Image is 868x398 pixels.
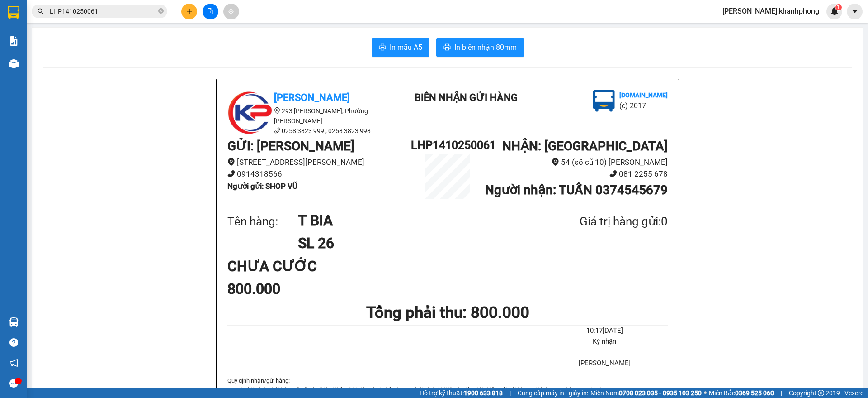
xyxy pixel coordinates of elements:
[415,92,518,103] b: BIÊN NHẬN GỬI HÀNG
[181,4,197,19] button: plus
[593,90,615,112] img: logo.jpg
[830,7,839,15] img: icon-new-feature
[8,6,19,19] img: logo-vxr
[552,158,559,166] span: environment
[158,8,164,14] span: close-circle
[609,170,617,177] span: phone
[619,389,702,397] strong: 0708 023 035 - 0935 103 250
[715,5,826,17] span: [PERSON_NAME].khanhphong
[818,390,824,396] span: copyright
[709,388,774,398] span: Miền Bắc
[411,136,484,154] h1: LHP1410250061
[227,158,235,166] span: environment
[9,36,19,46] img: solution-icon
[298,232,536,254] h1: SL 26
[274,92,350,103] b: [PERSON_NAME]
[372,38,429,57] button: printerIn mẫu A5
[847,4,863,19] button: caret-down
[227,90,273,135] img: logo.jpg
[436,38,524,57] button: printerIn biên nhận 80mm
[420,388,503,398] span: Hỗ trợ kỹ thuật:
[50,6,156,16] input: Tìm tên, số ĐT hoặc mã đơn
[158,7,164,16] span: close-circle
[837,4,840,10] span: 1
[502,139,668,153] b: NHẬN : [GEOGRAPHIC_DATA]
[227,182,297,191] b: Người gửi : SHOP VŨ
[781,388,782,398] span: |
[9,338,18,347] span: question-circle
[542,336,668,347] li: Ký nhận
[227,168,411,180] li: 0914318566
[464,389,503,397] strong: 1900 633 818
[390,42,422,53] span: In mẫu A5
[227,255,373,301] div: CHƯA CƯỚC 800.000
[518,388,588,398] span: Cung cấp máy in - giấy in:
[9,317,19,327] img: warehouse-icon
[484,168,668,180] li: 081 2255 678
[223,4,239,19] button: aim
[454,42,517,53] span: In biên nhận 80mm
[227,106,390,126] li: 293 [PERSON_NAME], Phường [PERSON_NAME]
[851,7,859,15] span: caret-down
[227,139,354,153] b: GỬI : [PERSON_NAME]
[227,126,390,136] li: 0258 3823 999 , 0258 3823 998
[274,127,280,134] span: phone
[227,170,235,177] span: phone
[619,100,668,111] li: (c) 2017
[38,8,44,14] span: search
[379,43,386,52] span: printer
[509,388,511,398] span: |
[207,8,213,14] span: file-add
[274,107,280,114] span: environment
[485,182,668,197] b: Người nhận : TUẤN 0374545679
[186,8,193,14] span: plus
[619,91,668,99] b: [DOMAIN_NAME]
[227,156,411,168] li: [STREET_ADDRESS][PERSON_NAME]
[238,386,602,393] i: Quý Khách phải báo mã số trên Biên Nhận Gửi Hàng khi nhận hàng, phải trình CMND và giấy giới thiệ...
[228,8,234,14] span: aim
[203,4,218,19] button: file-add
[542,326,668,336] li: 10:17[DATE]
[9,59,19,68] img: warehouse-icon
[227,212,298,231] div: Tên hàng:
[735,389,774,397] strong: 0369 525 060
[9,359,18,367] span: notification
[443,43,451,52] span: printer
[542,358,668,369] li: [PERSON_NAME]
[835,4,842,10] sup: 1
[227,300,668,325] h1: Tổng phải thu: 800.000
[298,209,536,232] h1: T BIA
[536,212,668,231] div: Giá trị hàng gửi: 0
[9,379,18,388] span: message
[484,156,668,168] li: 54 (số cũ 10) [PERSON_NAME]
[704,391,707,395] span: ⚪️
[590,388,702,398] span: Miền Nam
